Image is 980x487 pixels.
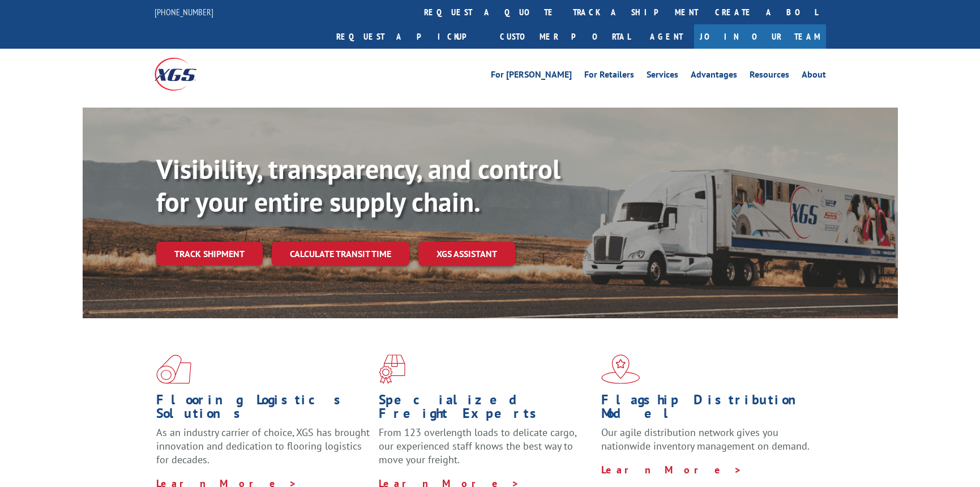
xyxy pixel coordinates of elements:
[601,354,640,384] img: xgs-icon-flagship-distribution-model-red
[647,70,678,83] a: Services
[601,426,810,452] span: Our agile distribution network gives you nationwide inventory management on demand.
[750,70,789,83] a: Resources
[379,426,593,476] p: From 123 overlength loads to delicate cargo, our experienced staff knows the best way to move you...
[584,70,634,83] a: For Retailers
[379,393,593,426] h1: Specialized Freight Experts
[639,24,694,49] a: Agent
[601,463,742,476] a: Learn More >
[156,242,263,266] a: Track shipment
[155,6,213,18] a: [PHONE_NUMBER]
[491,70,572,83] a: For [PERSON_NAME]
[272,242,409,266] a: Calculate transit time
[156,426,370,466] span: As an industry carrier of choice, XGS has brought innovation and dedication to flooring logistics...
[418,242,515,266] a: XGS ASSISTANT
[156,354,191,384] img: xgs-icon-total-supply-chain-intelligence-red
[694,24,826,49] a: Join Our Team
[802,70,826,83] a: About
[601,393,815,426] h1: Flagship Distribution Model
[156,151,560,219] b: Visibility, transparency, and control for your entire supply chain.
[156,393,370,426] h1: Flooring Logistics Solutions
[328,24,491,49] a: Request a pickup
[691,70,737,83] a: Advantages
[491,24,639,49] a: Customer Portal
[379,354,405,384] img: xgs-icon-focused-on-flooring-red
